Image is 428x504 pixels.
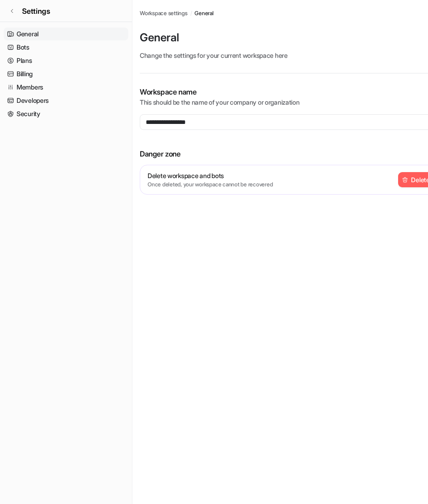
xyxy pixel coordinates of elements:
a: Security [4,107,128,120]
p: Once deleted, your workspace cannot be recovered [148,180,273,189]
a: General [194,9,213,17]
a: Members [4,81,128,94]
a: Bots [4,41,128,54]
a: Billing [4,67,128,80]
a: Plans [4,54,128,67]
a: Workspace settings [140,9,188,17]
a: General [4,28,128,40]
a: Developers [4,94,128,107]
p: Delete workspace and bots [148,171,273,180]
span: / [190,9,192,17]
span: Settings [22,6,50,17]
